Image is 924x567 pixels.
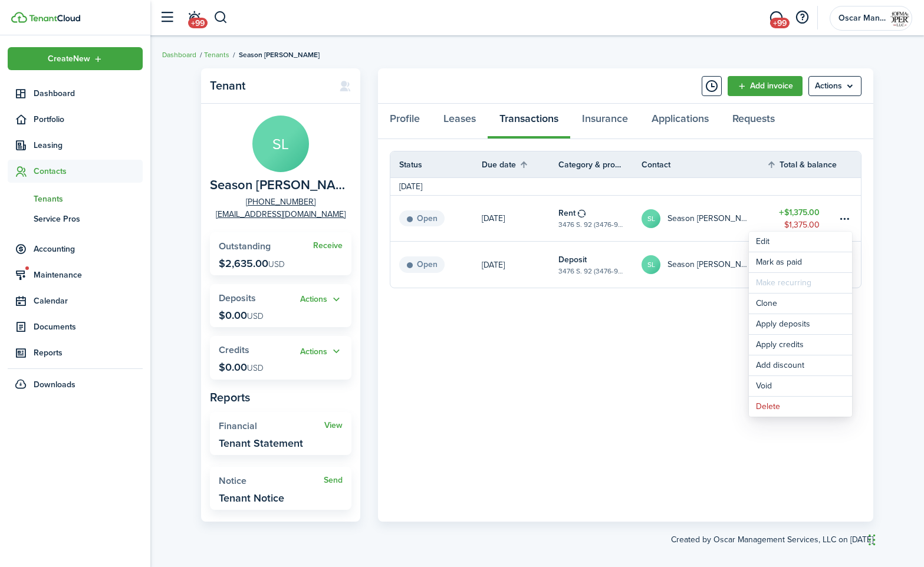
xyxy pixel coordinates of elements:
[156,6,178,29] button: Open sidebar
[779,206,820,219] table-amount-title: $1,375.00
[432,104,488,139] a: Leases
[34,347,143,359] span: Reports
[246,196,315,208] a: [PHONE_NUMBER]
[749,355,852,375] button: Add discount
[482,259,505,271] p: [DATE]
[34,321,143,333] span: Documents
[313,241,343,250] a: Receive
[869,522,876,558] div: Drag
[201,522,873,546] created-at: Created by Oscar Management Services, LLC on [DATE]
[239,50,320,60] span: Season [PERSON_NAME]
[34,295,143,307] span: Calendar
[482,242,558,288] a: [DATE]
[8,189,143,209] a: Tenants
[34,213,143,225] span: Service Pros
[640,104,721,139] a: Applications
[558,219,624,230] table-subtitle: 3476 S. 92 (3476-90) [PERSON_NAME] (9126-9140), Unit 3480
[390,242,482,288] a: Open
[558,242,642,288] a: Deposit3476 S. 92 (3476-90) [PERSON_NAME] (9126-9140), Unit 3480
[48,55,90,63] span: Create New
[162,50,196,60] a: Dashboard
[324,421,343,430] a: View
[390,159,482,171] th: Status
[390,180,431,193] td: [DATE]
[721,104,787,139] a: Requests
[890,9,909,28] img: Oscar Management Services, LLC
[399,256,445,273] status: Open
[8,47,143,70] button: Open menu
[749,232,852,252] button: Edit
[722,440,924,567] iframe: Chat Widget
[34,193,143,205] span: Tenants
[300,293,343,306] button: Open menu
[219,343,249,357] span: Credits
[8,209,143,229] a: Service Pros
[642,242,767,288] a: SLSeason [PERSON_NAME]
[34,243,143,255] span: Accounting
[324,476,343,485] a: Send
[247,310,264,322] span: USD
[210,178,346,193] span: Season Lechner
[808,76,861,96] menu-btn: Actions
[642,255,660,274] avatar-text: SL
[29,15,80,22] img: TenantCloud
[188,18,208,28] span: +99
[399,210,445,227] status: Open
[838,212,852,226] button: Open menu
[300,345,343,358] button: Open menu
[300,345,343,358] button: Actions
[838,14,886,22] span: Oscar Management Services, LLC
[34,87,143,100] span: Dashboard
[558,196,642,241] a: Rent3476 S. 92 (3476-90) [PERSON_NAME] (9126-9140), Unit 3480
[642,159,767,171] th: Contact
[34,165,143,177] span: Contacts
[219,421,324,431] widget-stats-title: Financial
[219,492,284,504] widget-stats-description: Tenant Notice
[558,253,587,266] table-info-title: Deposit
[219,258,285,269] p: $2,635.00
[378,104,432,139] a: Profile
[183,3,205,33] a: Notifications
[702,76,722,96] button: Timeline
[247,362,264,374] span: USD
[642,196,767,241] a: SLSeason [PERSON_NAME]
[749,314,852,334] button: Apply deposits
[667,260,749,269] table-profile-info-text: Season [PERSON_NAME]
[204,50,229,60] a: Tenants
[219,437,303,449] widget-stats-description: Tenant Statement
[300,293,343,306] button: Actions
[808,76,861,96] button: Open menu
[219,361,264,373] p: $0.00
[749,294,852,314] a: Clone
[210,79,327,93] panel-main-title: Tenant
[34,269,143,281] span: Maintenance
[8,341,143,364] a: Reports
[252,116,309,172] avatar-text: SL
[558,207,576,219] table-info-title: Rent
[570,104,640,139] a: Insurance
[728,76,803,96] a: Add invoice
[219,291,256,305] span: Deposits
[792,8,812,28] button: Open resource center
[767,196,837,241] a: $1,375.00$1,375.00
[219,239,271,253] span: Outstanding
[8,82,143,105] a: Dashboard
[767,157,837,172] th: Sort
[642,209,660,228] avatar-text: SL
[34,378,75,391] span: Downloads
[219,309,264,321] p: $0.00
[219,476,324,486] widget-stats-title: Notice
[34,113,143,126] span: Portfolio
[482,212,505,225] p: [DATE]
[749,397,852,417] button: Delete
[558,266,624,276] table-subtitle: 3476 S. 92 (3476-90) [PERSON_NAME] (9126-9140), Unit 3480
[770,18,790,28] span: +99
[749,376,852,396] button: Void
[749,335,852,355] button: Apply credits
[765,3,787,33] a: Messaging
